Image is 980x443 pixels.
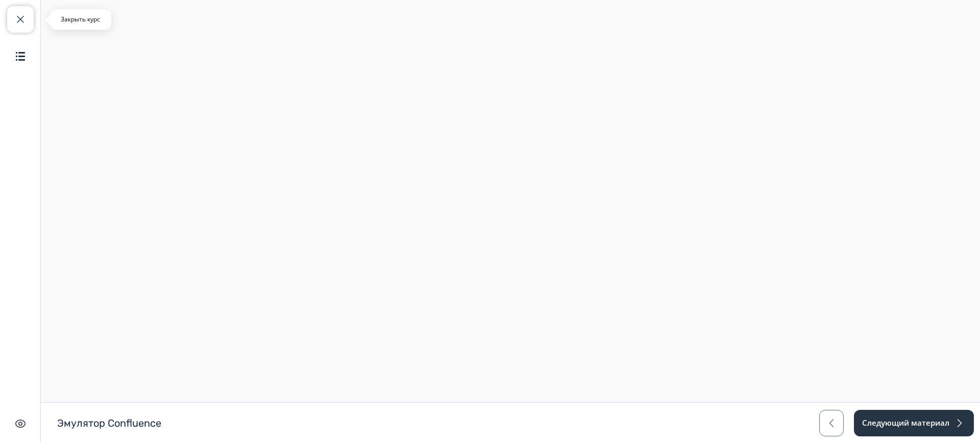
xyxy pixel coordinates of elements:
h1: Эмулятор Confluence [57,416,161,430]
button: Следующий материал [854,410,974,436]
img: Скрыть интерфейс [14,418,27,430]
button: Закрыть курс [7,6,34,33]
img: Содержание [14,50,27,62]
p: Закрыть курс [56,15,105,23]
